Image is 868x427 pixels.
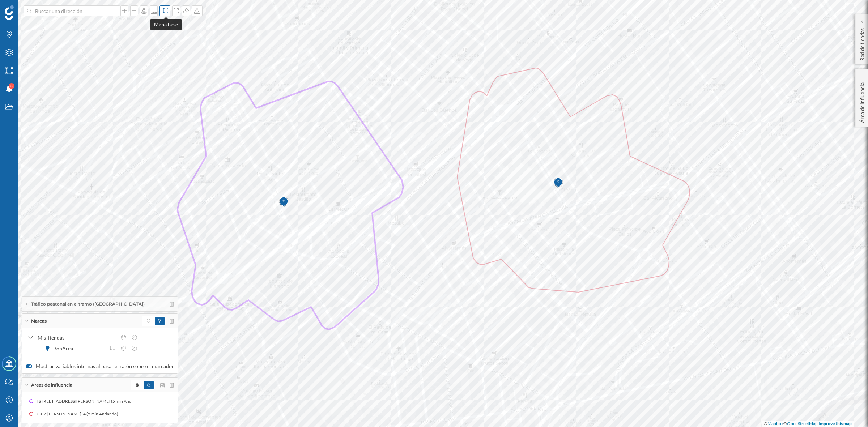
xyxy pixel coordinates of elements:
span: Marcas [31,318,47,324]
label: Mostrar variables internas al pasar el ratón sobre el marcador [26,363,174,370]
img: Marker [279,195,288,209]
p: Área de influencia [859,80,866,123]
img: Marker [554,176,563,190]
p: Red de tiendas [859,25,866,61]
a: Improve this map [818,421,852,426]
div: BonÀrea [53,345,77,352]
div: Mis Tiendas [38,334,116,341]
div: © © [762,421,854,427]
a: OpenStreetMap [787,421,818,426]
img: Geoblink Logo [5,5,14,20]
a: Mapbox [767,421,783,426]
div: Calle [PERSON_NAME], 4 (5 min Andando) [37,410,122,418]
div: Mapa base [150,19,182,30]
span: Áreas de influencia [31,382,72,388]
span: 8 [10,82,13,90]
div: [STREET_ADDRESS][PERSON_NAME] (5 min Andando) [37,398,146,405]
span: Soporte [14,5,40,12]
span: Tráfico peatonal en el tramo ([GEOGRAPHIC_DATA]) [31,301,145,307]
